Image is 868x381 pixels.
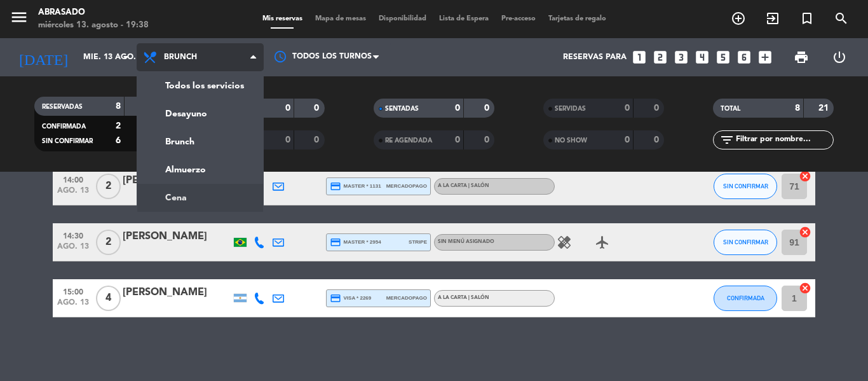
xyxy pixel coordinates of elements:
strong: 0 [654,135,661,144]
a: Brunch [137,128,263,156]
i: turned_in_not [799,11,815,26]
div: [PERSON_NAME] [123,284,231,301]
strong: 0 [455,104,460,113]
i: add_circle_outline [731,11,746,26]
span: SENTADAS [385,106,419,112]
strong: 6 [116,136,121,145]
span: 15:00 [57,284,89,298]
strong: 8 [116,102,121,111]
span: Lista de Espera [433,15,495,22]
i: credit_card [330,293,341,304]
a: Almuerzo [137,156,263,184]
span: Mis reservas [256,15,309,22]
span: Tarjetas de regalo [542,15,613,22]
span: SERVIDAS [555,106,586,112]
button: SIN CONFIRMAR [714,230,777,255]
span: print [794,50,809,65]
button: menu [10,8,29,31]
strong: 0 [285,104,290,113]
strong: 2 [116,121,121,130]
strong: 21 [818,104,831,113]
span: ago. 13 [57,242,89,257]
span: A la carta | Salón [438,183,489,188]
span: master * 1131 [330,181,381,192]
span: mercadopago [386,294,427,302]
span: 14:30 [57,228,89,242]
div: [PERSON_NAME] [123,228,231,245]
span: 4 [96,286,121,311]
span: 2 [96,174,121,199]
span: SIN CONFIRMAR [723,183,768,190]
i: credit_card [330,181,341,192]
strong: 0 [625,135,630,144]
i: [DATE] [10,43,77,71]
i: looks_one [631,49,648,66]
span: ago. 13 [57,186,89,201]
i: credit_card [330,237,341,248]
strong: 0 [314,104,322,113]
span: CONFIRMADA [42,123,86,130]
a: Todos los servicios [137,72,263,100]
i: menu [10,8,29,27]
span: visa * 2269 [330,293,371,304]
strong: 0 [625,104,630,113]
i: add_box [757,49,773,66]
strong: 0 [484,135,492,144]
span: ago. 13 [57,298,89,313]
span: SIN CONFIRMAR [42,138,93,144]
strong: 0 [314,135,322,144]
span: stripe [409,238,427,246]
span: Reservas para [563,53,627,62]
span: master * 2954 [330,237,381,248]
div: LOG OUT [820,38,858,76]
strong: 0 [484,104,492,113]
span: TOTAL [721,106,740,112]
i: power_settings_new [832,50,847,65]
i: healing [557,235,572,250]
button: CONFIRMADA [714,286,777,311]
span: RE AGENDADA [385,137,432,144]
i: looks_two [652,49,668,66]
i: looks_4 [694,49,710,66]
i: filter_list [719,132,735,148]
span: Mapa de mesas [309,15,372,22]
span: mercadopago [386,182,427,190]
span: A la carta | Salón [438,295,489,300]
span: SIN CONFIRMAR [723,239,768,246]
span: RESERVADAS [42,104,83,110]
span: 14:00 [57,172,89,186]
i: search [834,11,849,26]
span: Disponibilidad [372,15,433,22]
strong: 0 [455,135,460,144]
span: NO SHOW [555,137,587,144]
span: Sin menú asignado [438,239,494,244]
i: cancel [799,282,811,294]
span: Pre-acceso [495,15,542,22]
button: SIN CONFIRMAR [714,174,777,199]
div: [PERSON_NAME] [PERSON_NAME] [123,172,231,189]
i: looks_6 [736,49,752,66]
span: CONFIRMADA [727,294,764,301]
div: miércoles 13. agosto - 19:38 [38,19,149,32]
strong: 8 [795,104,800,113]
div: Abrasado [38,6,149,19]
a: Desayuno [137,100,263,128]
i: cancel [799,226,811,239]
i: exit_to_app [765,11,780,26]
strong: 0 [285,135,290,144]
span: 2 [96,230,121,255]
input: Filtrar por nombre... [735,133,833,147]
i: arrow_drop_down [118,50,133,65]
i: cancel [799,170,811,183]
i: looks_3 [673,49,689,66]
i: airplanemode_active [595,235,610,250]
a: Cena [137,184,263,212]
i: looks_5 [715,49,731,66]
span: Brunch [164,53,197,62]
strong: 0 [654,104,661,113]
